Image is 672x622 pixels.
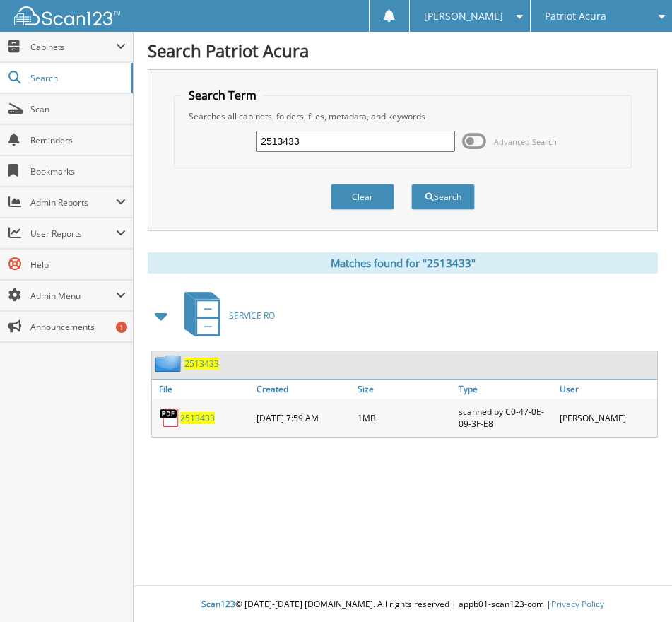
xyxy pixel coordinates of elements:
[331,184,394,210] button: Clear
[411,184,475,210] button: Search
[551,598,604,610] a: Privacy Policy
[176,288,275,344] a: SERVICE RO
[30,259,126,271] span: Help
[155,355,184,372] img: folder2.png
[116,322,127,333] div: 1
[30,134,126,146] span: Reminders
[30,103,126,115] span: Scan
[556,380,657,399] a: User
[253,402,354,433] div: [DATE] 7:59 AM
[184,358,219,370] a: 2513433
[455,380,556,399] a: Type
[354,380,455,399] a: Size
[30,228,116,240] span: User Reports
[152,380,253,399] a: File
[229,310,275,322] span: SERVICE RO
[30,290,116,302] span: Admin Menu
[494,136,557,147] span: Advanced Search
[148,252,658,274] div: Matches found for "2513433"
[159,407,180,428] img: PDF.png
[545,12,606,20] span: Patriot Acura
[424,12,503,20] span: [PERSON_NAME]
[30,321,126,333] span: Announcements
[148,39,658,62] h1: Search Patriot Acura
[455,402,556,433] div: scanned by C0-47-0E-09-3F-E8
[14,6,120,25] img: scan123-logo-white.svg
[201,598,235,610] span: Scan123
[182,110,624,122] div: Searches all cabinets, folders, files, metadata, and keywords
[134,587,672,622] div: © [DATE]-[DATE] [DOMAIN_NAME]. All rights reserved | appb01-scan123-com |
[182,88,264,103] legend: Search Term
[354,402,455,433] div: 1MB
[30,72,124,84] span: Search
[180,412,215,424] a: 2513433
[253,380,354,399] a: Created
[30,196,116,209] span: Admin Reports
[30,165,126,177] span: Bookmarks
[556,402,657,433] div: [PERSON_NAME]
[30,41,116,53] span: Cabinets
